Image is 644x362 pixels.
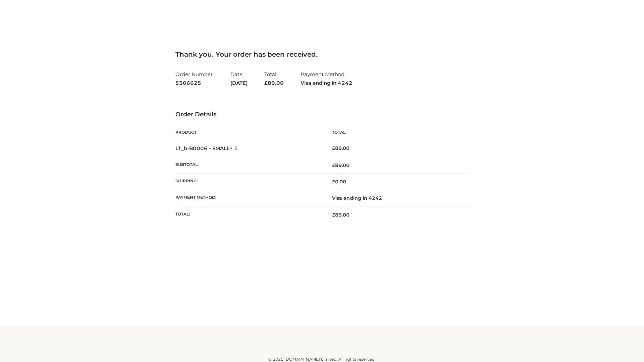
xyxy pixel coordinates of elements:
th: Total [322,125,469,140]
span: £ [332,179,335,185]
span: £ [332,212,335,218]
li: Date: [230,68,248,89]
h3: Order Details [175,111,469,118]
li: Payment Method: [301,68,353,89]
strong: LT_b-B0006 - SMALL [175,145,238,152]
span: 89.00 [332,212,350,218]
th: Total: [175,206,322,223]
th: Subtotal: [175,157,322,173]
bdi: 89.00 [332,145,350,151]
strong: [DATE] [230,79,248,87]
h3: Thank you. Your order has been received. [175,50,469,58]
bdi: 0.00 [332,179,346,185]
strong: 5306625 [175,79,214,87]
th: Product [175,125,322,140]
td: Visa ending in 4242 [322,190,469,206]
th: Shipping: [175,174,322,190]
span: £ [332,162,335,168]
span: £ [264,80,268,86]
strong: × 1 [230,145,238,152]
strong: Visa ending in 4242 [301,79,353,87]
th: Payment method: [175,190,322,206]
span: £ [332,145,335,151]
li: Order Number: [175,68,214,89]
li: Total: [264,68,284,89]
span: 89.00 [332,162,350,168]
span: 89.00 [264,80,284,86]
